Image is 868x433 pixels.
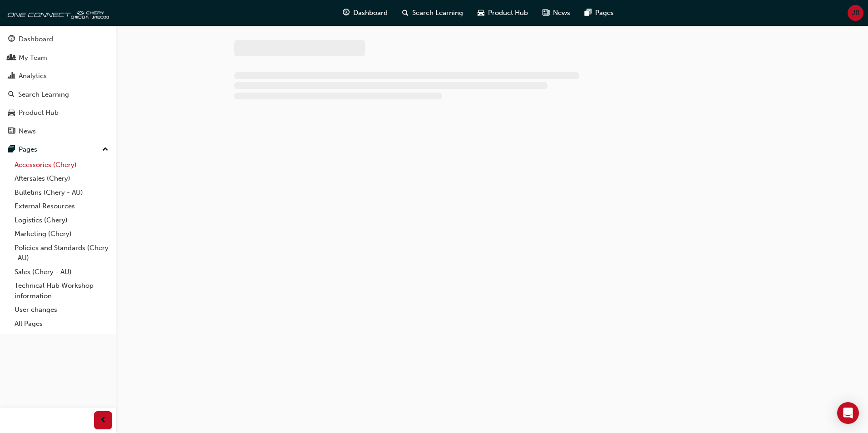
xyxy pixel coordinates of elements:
a: Analytics [4,68,112,84]
span: car-icon [8,109,15,117]
div: News [19,126,36,137]
a: news-iconNews [535,4,577,22]
button: Pages [4,141,112,158]
a: Dashboard [4,31,112,48]
a: External Resources [11,199,112,213]
span: news-icon [8,128,15,136]
a: Logistics (Chery) [11,213,112,227]
span: Dashboard [353,8,388,18]
div: Dashboard [19,34,53,44]
span: pages-icon [8,146,15,154]
a: guage-iconDashboard [335,4,395,22]
a: pages-iconPages [577,4,621,22]
a: Sales (Chery - AU) [11,265,112,279]
div: Pages [19,144,37,155]
img: oneconnect [5,4,109,22]
span: Product Hub [488,8,528,18]
div: Product Hub [19,108,59,118]
a: Bulletins (Chery - AU) [11,186,112,200]
a: Aftersales (Chery) [11,172,112,186]
span: pages-icon [585,7,592,19]
button: JR [848,5,863,21]
div: Search Learning [18,89,69,100]
a: Policies and Standards (Chery -AU) [11,241,112,265]
span: up-icon [102,144,108,156]
span: Search Learning [412,8,463,18]
span: people-icon [8,54,15,62]
span: news-icon [542,7,549,19]
a: News [4,123,112,140]
span: guage-icon [8,35,15,44]
span: Pages [595,8,614,18]
span: search-icon [8,91,15,99]
a: All Pages [11,317,112,331]
a: User changes [11,303,112,317]
span: car-icon [478,7,484,19]
a: search-iconSearch Learning [395,4,470,22]
a: Accessories (Chery) [11,158,112,172]
div: Open Intercom Messenger [837,402,859,424]
a: Search Learning [4,86,112,103]
a: My Team [4,49,112,66]
button: DashboardMy TeamAnalyticsSearch LearningProduct HubNews [4,29,112,141]
div: My Team [19,53,47,63]
a: car-iconProduct Hub [470,4,535,22]
span: chart-icon [8,72,15,80]
span: search-icon [402,7,409,19]
a: Product Hub [4,104,112,121]
span: News [553,8,570,18]
a: Technical Hub Workshop information [11,279,112,303]
span: guage-icon [343,7,350,19]
div: Analytics [19,71,47,81]
span: JR [852,8,860,18]
a: Marketing (Chery) [11,227,112,241]
span: prev-icon [100,415,107,426]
